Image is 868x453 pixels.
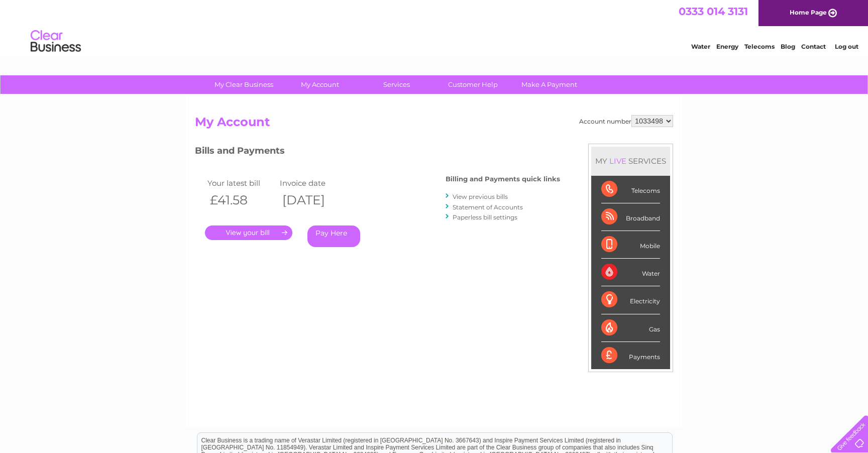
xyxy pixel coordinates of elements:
[679,5,748,18] a: 0333 014 3131
[801,43,826,50] a: Contact
[30,26,81,57] img: logo.png
[431,75,514,94] a: Customer Help
[601,176,660,203] div: Telecoms
[716,43,738,50] a: Energy
[691,43,710,50] a: Water
[205,190,277,210] th: £41.58
[579,115,673,127] div: Account number
[195,115,673,134] h2: My Account
[601,342,660,369] div: Payments
[307,225,360,247] a: Pay Here
[591,147,670,175] div: MY SERVICES
[744,43,775,50] a: Telecoms
[277,190,350,210] th: [DATE]
[277,176,350,190] td: Invoice date
[202,75,285,94] a: My Clear Business
[601,203,660,231] div: Broadband
[453,213,517,221] a: Paperless bill settings
[601,314,660,342] div: Gas
[453,203,523,211] a: Statement of Accounts
[279,75,362,94] a: My Account
[446,175,560,183] h4: Billing and Payments quick links
[601,259,660,286] div: Water
[197,6,672,49] div: Clear Business is a trading name of Verastar Limited (registered in [GEOGRAPHIC_DATA] No. 3667643...
[453,193,508,200] a: View previous bills
[607,156,628,166] div: LIVE
[601,286,660,314] div: Electricity
[195,144,560,161] h3: Bills and Payments
[835,43,858,50] a: Log out
[355,75,438,94] a: Services
[205,176,277,190] td: Your latest bill
[508,75,591,94] a: Make A Payment
[205,225,292,240] a: .
[781,43,795,50] a: Blog
[601,231,660,259] div: Mobile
